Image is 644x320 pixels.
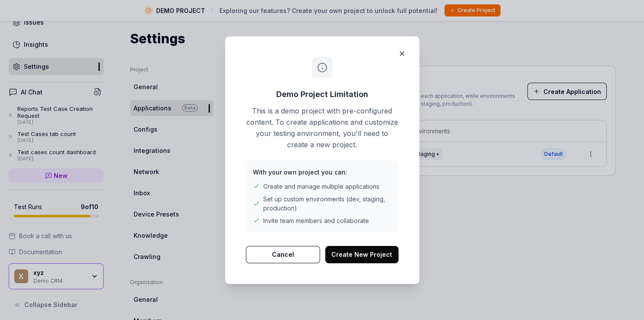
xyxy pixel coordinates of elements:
p: This is a demo project with pre-configured content. To create applications and customize your tes... [246,105,399,150]
button: Cancel [246,246,320,263]
li: Create and manage multiple applications [253,182,392,191]
li: Invite team members and collaborate [253,216,392,225]
li: Set up custom environments (dev, staging, production) [253,194,392,213]
h3: Demo Project Limitation [246,88,399,100]
button: Create New Project [325,246,399,263]
h4: With your own project you can: [253,168,392,177]
button: Close Modal [395,47,409,61]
